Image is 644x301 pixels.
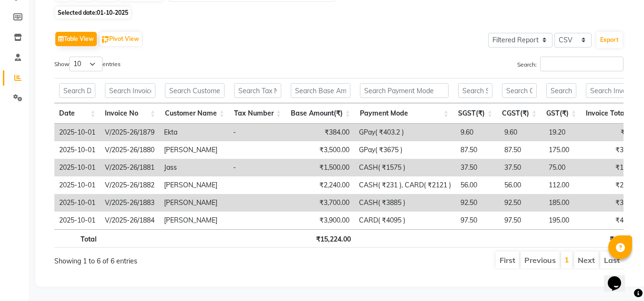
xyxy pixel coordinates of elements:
[160,103,229,124] th: Customer Name: activate to sort column ascending
[54,251,283,266] div: Showing 1 to 6 of 6 entries
[360,83,449,98] input: Search Payment Mode
[500,124,544,141] td: 9.60
[100,159,159,176] td: V/2025-26/1881
[456,212,500,229] td: 97.50
[453,103,497,124] th: SGST(₹): activate to sort column ascending
[105,83,155,98] input: Search Invoice No
[159,159,228,176] td: Jass
[228,159,285,176] td: -
[285,141,354,159] td: ₹3,500.00
[54,141,100,159] td: 2025-10-01
[354,176,456,194] td: CASH( ₹231 ), CARD( ₹2121 )
[286,103,355,124] th: Base Amount(₹): activate to sort column ascending
[456,124,500,141] td: 9.60
[502,83,537,98] input: Search CGST(₹)
[517,57,624,71] label: Search:
[540,57,624,71] input: Search:
[54,124,100,141] td: 2025-10-01
[354,212,456,229] td: CARD( ₹4095 )
[159,124,228,141] td: Ekta
[500,176,544,194] td: 56.00
[228,124,285,141] td: -
[54,176,100,194] td: 2025-10-01
[69,57,102,71] select: Showentries
[285,212,354,229] td: ₹3,900.00
[159,141,228,159] td: [PERSON_NAME]
[55,32,97,46] button: Table View
[54,212,100,229] td: 2025-10-01
[456,176,500,194] td: 56.00
[54,159,100,176] td: 2025-10-01
[354,194,456,212] td: CASH( ₹3885 )
[100,194,159,212] td: V/2025-26/1883
[456,194,500,212] td: 92.50
[100,141,159,159] td: V/2025-26/1880
[97,9,128,16] span: 01-10-2025
[544,159,583,176] td: 75.00
[100,103,160,124] th: Invoice No: activate to sort column ascending
[546,83,576,98] input: Search GST(₹)
[291,83,350,98] input: Search Base Amount(₹)
[100,212,159,229] td: V/2025-26/1884
[159,194,228,212] td: [PERSON_NAME]
[100,176,159,194] td: V/2025-26/1882
[286,229,356,248] th: ₹15,224.00
[100,124,159,141] td: V/2025-26/1879
[500,194,544,212] td: 92.50
[102,36,109,43] img: pivot.png
[54,194,100,212] td: 2025-10-01
[456,141,500,159] td: 87.50
[234,83,281,98] input: Search Tax Number
[354,141,456,159] td: GPay( ₹3675 )
[165,83,225,98] input: Search Customer Name
[497,103,542,124] th: CGST(₹): activate to sort column ascending
[458,83,492,98] input: Search SGST(₹)
[604,263,634,291] iframe: chat widget
[229,103,286,124] th: Tax Number: activate to sort column ascending
[285,194,354,212] td: ₹3,700.00
[54,103,100,124] th: Date: activate to sort column ascending
[59,83,95,98] input: Search Date
[544,194,583,212] td: 185.00
[100,32,142,46] button: Pivot View
[54,229,102,248] th: Total
[159,176,228,194] td: [PERSON_NAME]
[354,124,456,141] td: GPay( ₹403.2 )
[544,141,583,159] td: 175.00
[596,32,623,48] button: Export
[544,124,583,141] td: 19.20
[544,212,583,229] td: 195.00
[285,159,354,176] td: ₹1,500.00
[355,103,453,124] th: Payment Mode: activate to sort column ascending
[285,176,354,194] td: ₹2,240.00
[55,7,131,19] span: Selected date:
[500,159,544,176] td: 37.50
[354,159,456,176] td: CASH( ₹1575 )
[542,103,581,124] th: GST(₹): activate to sort column ascending
[586,83,643,98] input: Search Invoice Total(₹)
[285,124,354,141] td: ₹384.00
[54,57,121,71] label: Show entries
[544,176,583,194] td: 112.00
[500,212,544,229] td: 97.50
[159,212,228,229] td: [PERSON_NAME]
[456,159,500,176] td: 37.50
[564,255,569,264] a: 1
[500,141,544,159] td: 87.50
